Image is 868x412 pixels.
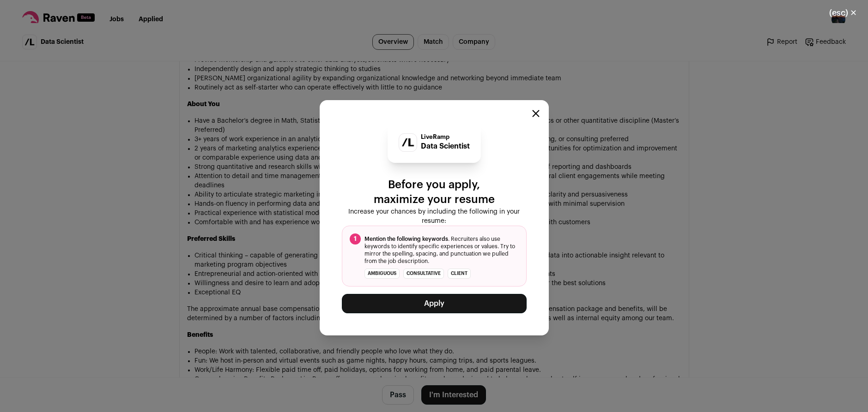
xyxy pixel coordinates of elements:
button: Close modal [532,110,540,117]
li: ambiguous [364,269,400,279]
button: Apply [342,294,527,313]
button: Close modal [818,3,868,23]
p: LiveRamp [421,133,470,141]
li: consultative [403,269,444,279]
span: . Recruiters also use keywords to identify specific experiences or values. Try to mirror the spel... [364,235,519,265]
img: c3ae02deb7194f988b8d86dd2cff3ce4f89ea247562b5a7ca00d35e28d08f07b.png [399,136,417,149]
p: Before you apply, maximize your resume [342,178,527,207]
span: 1 [350,233,361,245]
span: Mention the following keywords [364,236,448,242]
p: Data Scientist [421,141,470,152]
li: client [448,269,471,279]
p: Increase your chances by including the following in your resume: [342,207,527,226]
